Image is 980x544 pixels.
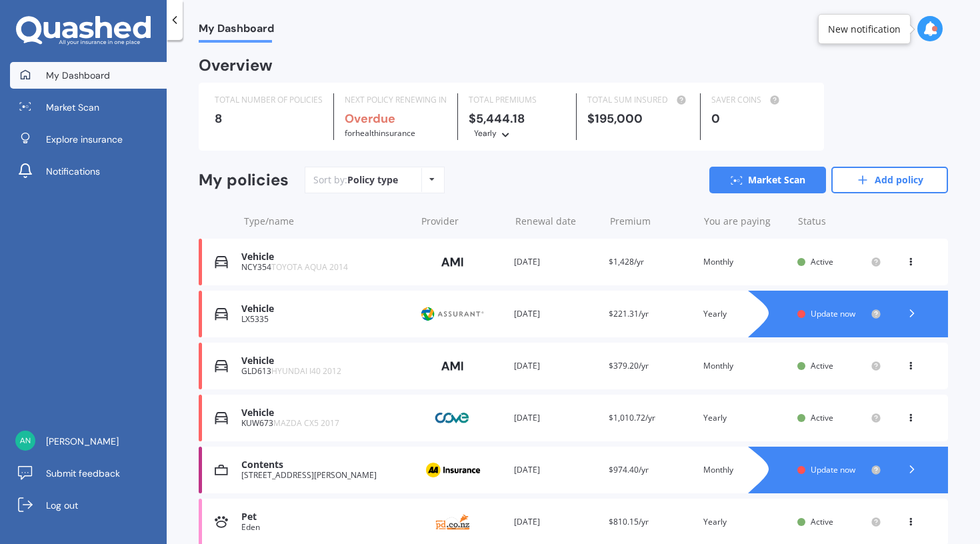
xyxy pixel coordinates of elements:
a: Notifications [10,158,167,185]
div: Pet [241,511,409,523]
img: Vehicle [215,255,228,269]
div: Contents [241,459,409,471]
img: AA [419,457,486,483]
a: [PERSON_NAME] [10,428,167,455]
span: Active [811,256,833,267]
div: Vehicle [241,407,409,419]
div: Sort by: [313,173,398,187]
span: Market Scan [46,101,99,114]
div: Vehicle [241,355,409,367]
div: $5,444.18 [469,112,565,140]
div: Eden [241,523,409,532]
div: [DATE] [514,515,598,529]
div: SAVER COINS [711,93,808,107]
span: $1,428/yr [609,256,644,267]
span: Log out [46,499,78,512]
div: Premium [610,215,693,228]
img: Contents [215,463,228,477]
img: PD Insurance NZ [419,509,486,535]
div: New notification [828,23,901,36]
div: Status [798,215,881,228]
div: Vehicle [241,251,409,263]
span: [PERSON_NAME] [46,435,119,448]
img: Protecta [419,301,486,327]
div: 8 [215,112,323,125]
div: Monthly [703,359,787,373]
span: Update now [811,308,855,319]
img: Cove [419,405,486,431]
div: LX5335 [241,315,409,324]
div: Vehicle [241,303,409,315]
div: KUW673 [241,419,409,428]
a: Add policy [831,167,948,193]
div: TOTAL SUM INSURED [587,93,689,107]
div: [DATE] [514,463,598,477]
div: 0 [711,112,808,125]
span: Explore insurance [46,133,123,146]
span: Submit feedback [46,467,120,480]
div: Provider [421,215,505,228]
div: $195,000 [587,112,689,125]
a: Log out [10,492,167,519]
a: My Dashboard [10,62,167,89]
span: $221.31/yr [609,308,649,319]
div: Yearly [703,307,787,321]
div: Type/name [244,215,411,228]
span: $379.20/yr [609,360,649,371]
img: AMI [419,353,486,379]
a: Submit feedback [10,460,167,487]
div: NCY354 [241,263,409,272]
div: TOTAL PREMIUMS [469,93,565,107]
span: for Health insurance [345,127,415,139]
img: Vehicle [215,307,228,321]
img: 599fc2cd98a8c69b43826cca2ee25570 [15,431,35,451]
img: Vehicle [215,359,228,373]
span: MAZDA CX5 2017 [273,417,339,429]
div: [DATE] [514,255,598,269]
span: Update now [811,464,855,475]
span: $810.15/yr [609,516,649,527]
a: Market Scan [10,94,167,121]
div: Yearly [703,515,787,529]
img: Vehicle [215,411,228,425]
a: Market Scan [709,167,826,193]
div: GLD613 [241,367,409,376]
div: Policy type [347,173,398,187]
div: [DATE] [514,411,598,425]
div: Overview [199,59,273,72]
div: Monthly [703,255,787,269]
img: AMI [419,249,486,275]
div: Yearly [474,127,497,140]
div: My policies [199,171,289,190]
b: Overdue [345,111,395,127]
span: Active [811,516,833,527]
span: My Dashboard [46,69,110,82]
div: Renewal date [515,215,599,228]
div: Monthly [703,463,787,477]
span: TOYOTA AQUA 2014 [271,261,348,273]
span: $1,010.72/yr [609,412,655,423]
div: TOTAL NUMBER OF POLICIES [215,93,323,107]
span: $974.40/yr [609,464,649,475]
span: HYUNDAI I40 2012 [271,365,341,377]
span: Active [811,360,833,371]
div: You are paying [704,215,787,228]
div: NEXT POLICY RENEWING IN [345,93,447,107]
span: Notifications [46,165,100,178]
div: [STREET_ADDRESS][PERSON_NAME] [241,471,409,480]
div: [DATE] [514,307,598,321]
div: Yearly [703,411,787,425]
img: Pet [215,515,228,529]
a: Explore insurance [10,126,167,153]
div: [DATE] [514,359,598,373]
span: Active [811,412,833,423]
span: My Dashboard [199,22,274,40]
